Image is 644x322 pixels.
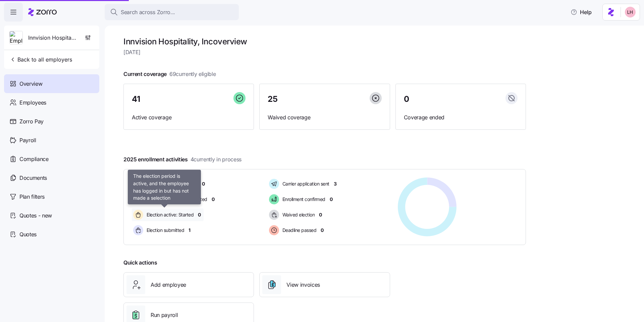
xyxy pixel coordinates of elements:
span: 0 [404,95,409,103]
span: 0 [330,196,333,203]
a: Plan filters [4,187,99,206]
img: Employer logo [10,31,22,45]
button: Help [565,5,597,19]
span: Search across Zorro... [121,8,175,16]
span: Quotes - new [19,211,52,220]
span: Quick actions [123,258,157,267]
span: 0 [319,211,322,218]
span: Enrollment confirmed [280,196,325,203]
a: Zorro Pay [4,112,99,131]
span: Deadline passed [280,227,317,234]
span: Coverage ended [404,113,518,122]
span: 69 currently eligible [169,70,216,78]
a: Documents [4,168,99,187]
span: Election active: Hasn't started [145,196,207,203]
span: Run payroll [151,311,178,319]
span: 0 [321,227,324,234]
span: Innvision Hospitality, Inc [28,34,76,42]
span: Waived coverage [268,113,381,122]
span: Compliance [19,155,49,163]
span: Election submitted [145,227,184,234]
span: View invoices [286,281,320,289]
span: Plan filters [19,193,45,201]
span: Zorro Pay [19,117,44,126]
a: Quotes - new [4,206,99,225]
span: Quotes [19,230,37,239]
span: 3 [334,180,337,187]
span: 1 [189,227,191,234]
span: Employees [19,98,46,107]
span: Carrier application sent [280,180,329,187]
span: 0 [212,196,215,203]
span: 25 [268,95,277,103]
a: Payroll [4,131,99,150]
a: Compliance [4,150,99,168]
span: 4 currently in process [191,155,241,164]
span: 2025 enrollment activities [123,155,241,164]
a: Quotes [4,225,99,244]
span: 41 [132,95,140,103]
a: Overview [4,74,99,93]
span: Current coverage [123,70,216,78]
span: Back to all employers [9,55,72,64]
span: Pending election window [145,180,198,187]
h1: Innvision Hospitality, Inc overview [123,36,526,47]
span: Help [571,8,592,16]
img: 8ac9784bd0c5ae1e7e1202a2aac67deb [625,7,636,17]
span: Active coverage [132,113,246,122]
button: Search across Zorro... [105,4,239,20]
span: Add employee [151,281,186,289]
span: 0 [198,211,201,218]
span: Documents [19,174,47,182]
span: Election active: Started [145,211,194,218]
span: [DATE] [123,48,526,56]
span: Waived election [280,211,315,218]
span: 0 [202,180,205,187]
span: Payroll [19,136,36,145]
span: Overview [19,80,42,88]
a: Employees [4,93,99,112]
button: Back to all employers [7,53,75,66]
